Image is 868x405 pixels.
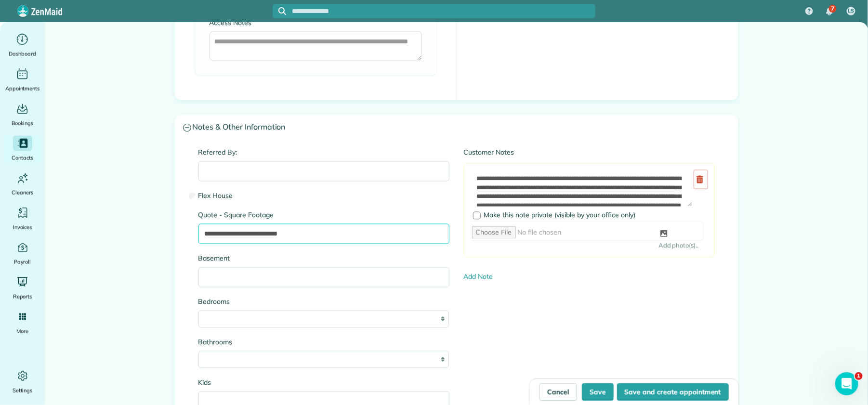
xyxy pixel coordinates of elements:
span: Settings [13,386,33,395]
label: Access Notes [210,18,422,27]
label: Bathrooms [198,338,449,347]
input: Flex House [189,193,197,200]
a: Add Note [464,273,493,281]
a: Cleaners [4,170,41,197]
span: Contacts [12,153,33,163]
span: 7 [831,5,834,13]
a: Bookings [4,101,41,128]
label: Flex House [198,191,449,201]
a: Appointments [4,66,41,93]
a: Reports [4,274,41,301]
a: Contacts [4,136,41,163]
button: Save and create appointment [617,383,729,401]
a: Invoices [4,205,41,232]
label: Bedrooms [198,297,449,307]
span: Dashboard [9,49,36,59]
span: 1 [855,372,863,380]
button: Focus search [273,7,286,15]
span: Bookings [12,118,34,128]
span: Payroll [14,257,31,267]
span: Reports [13,292,32,301]
iframe: Intercom live chat [835,372,858,395]
span: Invoices [13,222,32,232]
span: Appointments [5,84,40,93]
span: Cleaners [12,188,33,197]
a: Notes & Other Information [175,116,738,140]
label: Referred By: [198,148,449,157]
a: Dashboard [4,32,41,59]
span: LS [848,7,855,15]
svg: Focus search [278,7,286,15]
a: Settings [4,368,41,395]
span: More [16,327,28,336]
label: Quote - Square Footage [198,210,449,220]
span: Make this note private (visible by your office only) [484,211,636,220]
a: Cancel [539,383,577,401]
label: Basement [198,254,449,263]
button: Save [582,383,614,401]
label: Kids [198,378,449,388]
label: Customer Notes [464,148,715,157]
div: 7 unread notifications [819,1,840,22]
a: Payroll [4,240,41,267]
